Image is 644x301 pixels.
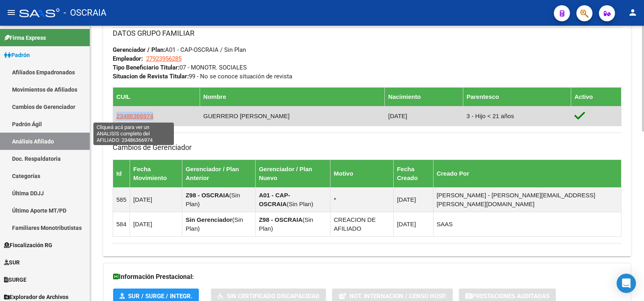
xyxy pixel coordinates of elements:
th: Fecha Creado [394,160,433,187]
td: SAAS [433,212,621,236]
span: 27923956285 [146,55,182,62]
td: [PERSON_NAME] - [PERSON_NAME][EMAIL_ADDRESS][PERSON_NAME][DOMAIN_NAME] [433,187,621,212]
th: Gerenciador / Plan Anterior [182,160,256,187]
span: Firma Express [4,33,46,42]
strong: Sin Gerenciador [186,216,232,223]
td: ( ) [256,187,330,212]
td: 3 - Hijo < 21 años [463,106,571,126]
span: Padrón [4,51,30,59]
span: SURGE [4,275,27,284]
mat-icon: person [628,8,638,17]
td: GUERRERO [PERSON_NAME] [200,106,385,126]
span: Fiscalización RG [4,241,52,250]
th: Fecha Movimiento [130,160,182,187]
th: CUIL [113,87,200,106]
h3: Cambios de Gerenciador [113,142,621,153]
h3: Información Prestacional: [113,271,621,283]
th: Activo [571,87,621,106]
h3: DATOS GRUPO FAMILIAR [113,28,621,39]
div: Open Intercom Messenger [617,274,636,293]
span: 99 - No se conoce situación de revista [113,73,292,80]
span: 07 - MONOTR. SOCIALES [113,64,247,71]
td: 584 [113,212,130,236]
strong: A01 - CAP-OSCRAIA [259,192,290,207]
th: Gerenciador / Plan Nuevo [256,160,330,187]
th: Parentesco [463,87,571,106]
span: 23486366974 [116,113,153,119]
span: Sin Certificado Discapacidad [227,293,320,300]
td: [DATE] [130,187,182,212]
span: Sin Plan [186,192,240,207]
th: Id [113,160,130,187]
td: [DATE] [385,106,463,126]
th: Nacimiento [385,87,463,106]
strong: Gerenciador / Plan: [113,46,165,53]
span: SUR / SURGE / INTEGR. [128,293,192,300]
mat-icon: menu [6,8,16,17]
span: Sin Plan [289,201,311,207]
th: Creado Por [433,160,621,187]
strong: Empleador: [113,55,143,62]
td: ( ) [182,212,256,236]
strong: Tipo Beneficiario Titular: [113,64,180,71]
td: ( ) [182,187,256,212]
td: [DATE] [394,187,433,212]
strong: Z98 - OSCRAIA [259,216,302,223]
span: Not. Internacion / Censo Hosp. [349,293,446,300]
span: Prestaciones Auditadas [472,293,549,300]
span: Sin Plan [186,216,243,232]
td: CREACION DE AFILIADO [330,212,394,236]
th: Nombre [200,87,385,106]
span: - OSCRAIA [64,4,106,22]
td: 585 [113,187,130,212]
strong: Situacion de Revista Titular: [113,73,189,80]
td: [DATE] [130,212,182,236]
th: Motivo [330,160,394,187]
td: ( ) [256,212,330,236]
span: Sin Plan [259,216,313,232]
span: SUR [4,258,20,267]
strong: Z98 - OSCRAIA [186,192,229,199]
span: A01 - CAP-OSCRAIA / Sin Plan [113,46,246,53]
td: [DATE] [394,212,433,236]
